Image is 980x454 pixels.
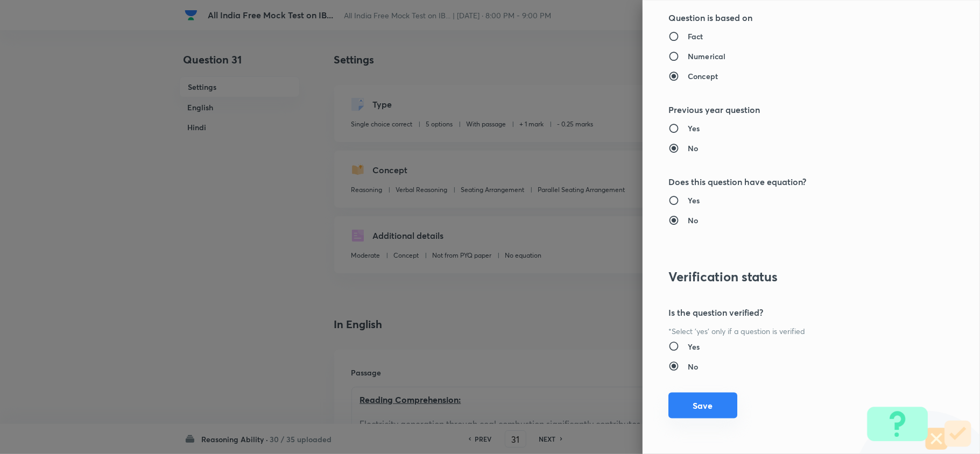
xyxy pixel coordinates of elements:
[668,306,918,319] h5: Is the question verified?
[668,175,918,188] h5: Does this question have equation?
[688,31,703,42] h6: Fact
[668,325,918,337] p: *Select 'yes' only if a question is verified
[688,361,698,372] h6: No
[688,195,700,206] h6: Yes
[668,103,918,116] h5: Previous year question
[688,70,718,82] h6: Concept
[688,51,725,62] h6: Numerical
[668,393,737,418] button: Save
[668,269,918,285] h3: Verification status
[688,143,698,154] h6: No
[688,341,700,352] h6: Yes
[668,11,918,24] h5: Question is based on
[688,123,700,134] h6: Yes
[688,215,698,226] h6: No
